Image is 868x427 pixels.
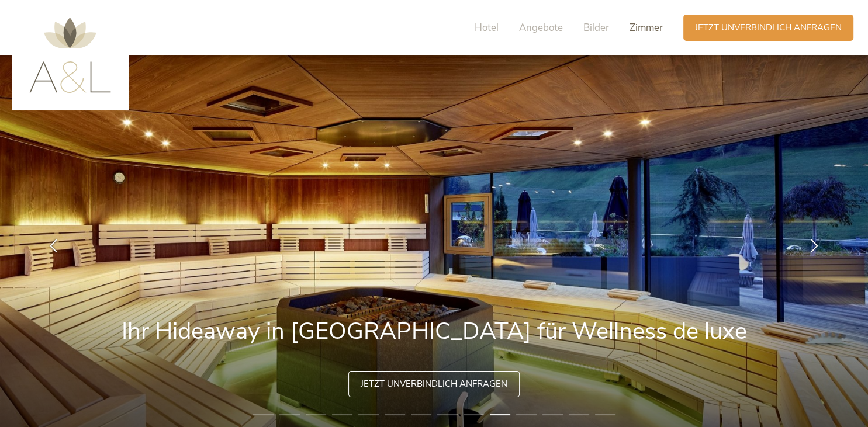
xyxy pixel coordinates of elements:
span: Jetzt unverbindlich anfragen [695,22,842,34]
span: Angebote [519,21,563,34]
span: Bilder [583,21,609,34]
span: Hotel [475,21,499,34]
span: Jetzt unverbindlich anfragen [361,378,507,390]
img: AMONTI & LUNARIS Wellnessresort [29,18,111,93]
span: Zimmer [630,21,663,34]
